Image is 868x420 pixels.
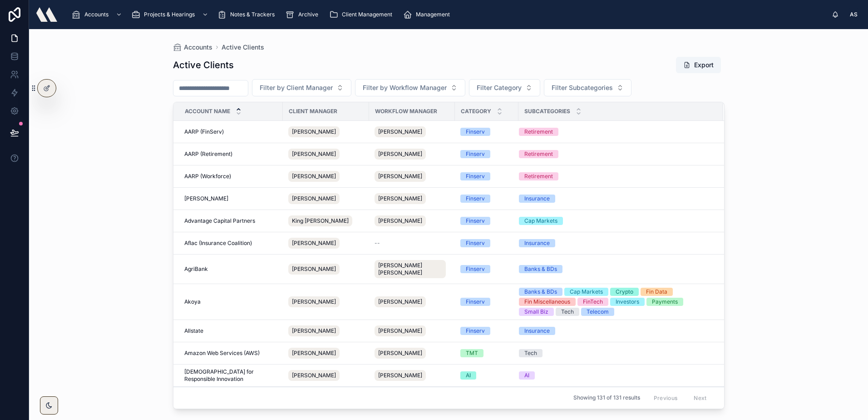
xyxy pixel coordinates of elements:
div: Cap Markets [570,288,603,296]
a: King [PERSON_NAME] [288,214,364,228]
span: Allstate [184,327,203,335]
span: Amazon Web Services (AWS) [184,350,260,357]
button: Select Button [252,79,351,96]
a: Insurance [519,327,712,335]
a: [PERSON_NAME] [375,125,449,139]
span: Accounts [184,43,212,52]
span: AARP (Retirement) [184,150,232,158]
span: Filter Category [477,83,522,92]
a: -- [375,240,449,247]
span: [DEMOGRAPHIC_DATA] for Responsible Innovation [184,368,277,383]
a: AgriBank [184,265,277,273]
div: Retirement [524,172,553,180]
a: [PERSON_NAME] [288,346,364,360]
a: [PERSON_NAME] [375,169,449,184]
a: Akoya [184,298,277,305]
a: Finserv [460,298,513,306]
span: Subcategories [524,108,570,115]
div: Payments [652,298,678,306]
a: Finserv [460,239,513,247]
div: Retirement [524,128,553,136]
span: [PERSON_NAME] [292,128,336,135]
div: Cap Markets [524,217,557,225]
span: Client Manager [289,108,337,115]
a: [PERSON_NAME] [288,236,364,250]
a: Retirement [519,128,712,136]
a: Insurance [519,239,712,247]
div: Finserv [466,265,485,273]
div: Insurance [524,239,550,247]
span: [PERSON_NAME] [378,327,422,335]
span: Notes & Trackers [230,11,275,18]
div: Retirement [524,150,553,158]
div: Finserv [466,239,485,247]
span: Akoya [184,298,201,305]
a: [PERSON_NAME] [375,346,449,360]
span: AS [850,11,858,18]
span: [PERSON_NAME] [378,150,422,158]
a: Cap Markets [519,217,712,225]
div: Finserv [466,217,485,225]
div: Finserv [466,195,485,203]
a: [PERSON_NAME] [288,147,364,161]
a: Advantage Capital Partners [184,217,277,225]
a: Finserv [460,128,513,136]
span: Archive [298,11,318,18]
a: Accounts [69,6,127,23]
a: Retirement [519,150,712,158]
a: [PERSON_NAME] [375,214,449,228]
a: Notes & Trackers [215,6,281,23]
span: Advantage Capital Partners [184,217,255,225]
span: [PERSON_NAME] [292,150,336,158]
a: [PERSON_NAME] [375,295,449,309]
span: [PERSON_NAME] [378,128,422,135]
span: Accounts [84,11,108,18]
h1: Active Clients [173,59,234,71]
button: Select Button [355,79,465,96]
a: [PERSON_NAME] [184,195,277,202]
span: [PERSON_NAME] [PERSON_NAME] [378,262,442,276]
a: Finserv [460,265,513,273]
div: Fin Data [646,288,667,296]
a: Allstate [184,327,277,335]
span: [PERSON_NAME] [292,298,336,305]
span: [PERSON_NAME] [292,265,336,273]
a: AI [519,371,712,380]
div: Banks & BDs [524,288,557,296]
a: Active Clients [222,43,264,52]
button: Export [676,57,721,73]
span: Category [461,108,491,115]
a: Finserv [460,217,513,225]
div: TMT [466,349,478,357]
a: Management [400,6,456,23]
span: [PERSON_NAME] [292,173,336,180]
a: [PERSON_NAME] [375,191,449,206]
div: Fin Miscellaneous [524,298,570,306]
a: [PERSON_NAME] [375,324,449,338]
a: Client Management [326,6,399,23]
span: Management [416,11,450,18]
span: [PERSON_NAME] [378,195,422,202]
a: Finserv [460,195,513,203]
div: Insurance [524,327,550,335]
div: Crypto [616,288,633,296]
a: TMT [460,349,513,357]
a: Projects & Hearings [128,6,213,23]
a: Finserv [460,172,513,180]
span: AgriBank [184,265,208,273]
a: Banks & BDs [519,265,712,273]
a: AI [460,371,513,380]
a: [PERSON_NAME] [375,147,449,161]
div: Tech [524,349,537,357]
div: Finserv [466,298,485,306]
span: [PERSON_NAME] [378,372,422,379]
div: AI [524,371,529,380]
div: Finserv [466,128,485,136]
a: Banks & BDsCap MarketsCryptoFin DataFin MiscellaneousFinTechInvestorsPaymentsSmall BizTechTelecom [519,288,712,316]
a: Finserv [460,150,513,158]
a: [PERSON_NAME] [288,295,364,309]
span: [PERSON_NAME] [378,298,422,305]
div: Telecom [587,308,609,316]
div: Tech [561,308,574,316]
